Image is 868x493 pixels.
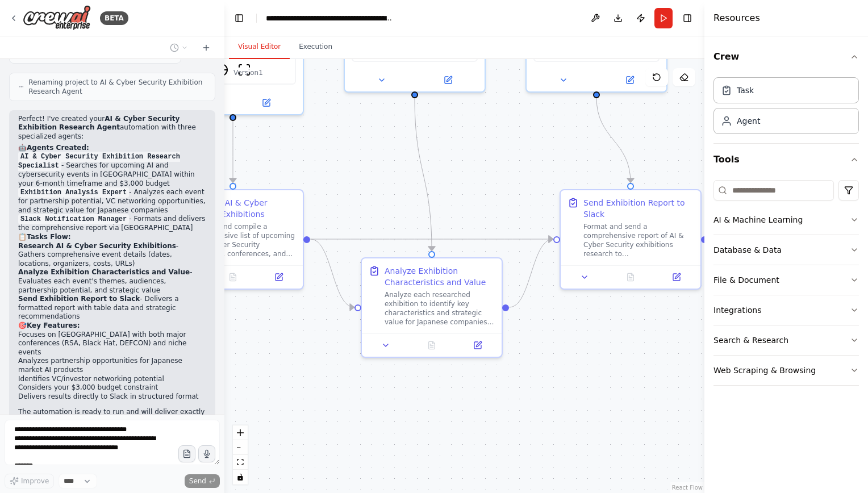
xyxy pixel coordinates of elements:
div: Web Scraping & Browsing [713,365,816,376]
span: Improve [21,477,49,486]
div: Research AI & Cyber Security ExhibitionsResearch and compile a comprehensive list of upcoming AI ... [162,189,304,290]
code: Exhibition Analysis Expert [18,187,129,198]
button: Execution [290,35,341,59]
strong: Research AI & Cyber Security Exhibitions [18,242,176,250]
a: React Flow attribution [672,484,703,491]
button: Tools [713,144,859,176]
li: Delivers results directly to Slack in structured format [18,392,206,402]
button: zoom in [233,425,248,440]
div: Tools [713,176,859,395]
code: AI & Cyber Security Exhibition Research Specialist [18,152,180,171]
button: Start a new chat [197,41,215,55]
strong: Key Features: [27,321,80,329]
li: Focuses on [GEOGRAPHIC_DATA] with both major conferences (RSA, Black Hat, DEFCON) and niche events [18,331,206,357]
div: Research AI & Cyber Security Exhibitions [186,197,296,220]
p: The automation is ready to run and will deliver exactly what you requested - a comprehensive tabl... [18,408,206,434]
button: Open in side panel [458,339,497,352]
button: fit view [233,455,248,470]
div: Send Exhibition Report to Slack [583,197,694,220]
button: Crew [713,41,859,73]
g: Edge from 9bae57b1-8d40-4521-9a26-400189b013ed to c213b0f9-b31c-4ba9-9518-afaed905500d [509,233,553,313]
span: Send [189,477,206,486]
h2: 🎯 [18,321,206,331]
button: Open in side panel [259,270,298,284]
div: File & Document [713,274,779,286]
div: BETA [100,11,128,25]
button: Search & Research [713,325,859,355]
div: Crew [713,73,859,143]
li: - Analyzes each event for partnership potential, VC networking opportunities, and strategic value... [18,188,206,215]
li: - Delivers a formatted report with table data and strategic recommendations [18,295,206,321]
li: - Gathers comprehensive event details (dates, locations, organizers, costs, URLs) [18,242,206,269]
button: Hide right sidebar [679,10,695,26]
g: Edge from 41bb1bdd-6df0-4fb0-a0e1-d041784a8057 to 71b21673-2ce2-4db2-9c36-3973dbe6a2ad [227,108,239,182]
div: Agent [737,115,760,127]
div: Version 1 [233,68,263,77]
button: zoom out [233,440,248,455]
button: Switch to previous chat [165,41,193,55]
button: File & Document [713,265,859,295]
div: Database & Data [713,244,782,256]
strong: AI & Cyber Security Exhibition Research Agent [18,115,180,132]
nav: breadcrumb [266,12,394,24]
strong: Agents Created: [27,144,89,152]
h2: 🤖 [18,144,206,153]
button: AI & Machine Learning [713,205,859,235]
div: AI & Machine Learning [713,214,803,225]
img: Logo [23,5,91,31]
li: Identifies VC/investor networking potential [18,375,206,384]
button: Web Scraping & Browsing [713,356,859,385]
div: Analyze Exhibition Characteristics and Value [385,265,495,288]
button: No output available [607,270,655,284]
button: Improve [5,474,54,488]
button: Integrations [713,295,859,325]
button: Send [185,474,220,488]
button: Database & Data [713,235,859,265]
button: Hide left sidebar [231,10,247,26]
g: Edge from 71b21673-2ce2-4db2-9c36-3973dbe6a2ad to 9bae57b1-8d40-4521-9a26-400189b013ed [310,233,354,313]
div: Research and compile a comprehensive list of upcoming AI and Cyber Security exhibitions, conferen... [186,222,296,258]
li: - Searches for upcoming AI and cybersecurity events in [GEOGRAPHIC_DATA] within your 6-month time... [18,152,206,188]
g: Edge from ae088221-4217-43fd-9640-c4fc13227510 to 9bae57b1-8d40-4521-9a26-400189b013ed [409,97,437,250]
strong: Tasks Flow: [27,233,71,241]
code: Slack Notification Manager [18,214,129,224]
button: No output available [408,339,456,352]
li: Considers your $3,000 budget constraint [18,383,206,392]
div: Send Exhibition Report to SlackFormat and send a comprehensive report of AI & Cyber Security exhi... [560,189,702,290]
div: Format and send a comprehensive report of AI & Cyber Security exhibitions research to [GEOGRAPHIC... [583,222,694,258]
div: Search & Research [713,335,788,346]
li: - Evaluates each event's themes, audiences, partnership potential, and strategic value [18,268,206,295]
li: Analyzes partnership opportunities for Japanese market AI products [18,357,206,374]
button: Open in side panel [416,73,480,87]
div: React Flow controls [233,425,248,484]
li: - Formats and delivers the comprehensive report via [GEOGRAPHIC_DATA] [18,215,206,233]
strong: Analyze Exhibition Characteristics and Value [18,268,190,276]
div: Analyze Exhibition Characteristics and ValueAnalyze each researched exhibition to identify key ch... [361,257,503,358]
button: No output available [209,270,257,284]
g: Edge from b3b43c25-3be9-4b07-a4cf-d5eabccc5c4d to c213b0f9-b31c-4ba9-9518-afaed905500d [591,97,636,182]
span: Renaming project to AI & Cyber Security Exhibition Research Agent [28,78,206,96]
div: Integrations [713,304,761,316]
h4: Resources [713,11,760,25]
div: Task [737,85,754,96]
g: Edge from 71b21673-2ce2-4db2-9c36-3973dbe6a2ad to c213b0f9-b31c-4ba9-9518-afaed905500d [310,233,553,245]
img: ScrapeWebsiteTool [237,63,251,77]
button: Click to speak your automation idea [198,445,215,462]
button: Visual Editor [229,35,290,59]
button: Open in side panel [234,96,298,110]
button: Open in side panel [598,73,662,87]
strong: Send Exhibition Report to Slack [18,295,140,303]
div: Analyze each researched exhibition to identify key characteristics and strategic value for Japane... [385,290,495,327]
button: toggle interactivity [233,470,248,484]
h2: 📋 [18,233,206,242]
button: Open in side panel [657,270,696,284]
p: Perfect! I've created your automation with three specialized agents: [18,115,206,141]
button: Upload files [178,445,195,462]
